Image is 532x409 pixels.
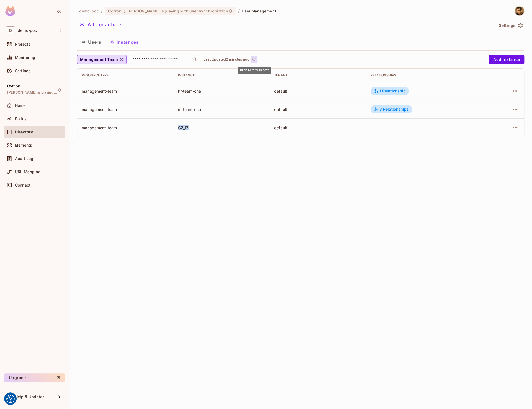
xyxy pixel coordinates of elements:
[250,56,257,63] span: Click to refresh data
[15,143,32,147] span: Elements
[15,55,35,60] span: Monitoring
[7,84,20,88] span: Cytron
[15,69,31,73] span: Settings
[204,57,250,62] p: Last Updated 2 minutes ago
[108,8,122,14] span: Cytron
[4,373,65,382] button: Upgrade
[251,56,257,63] button: refresh
[5,6,15,16] img: SReyMgAAAABJRU5ErkJggg==
[15,156,33,161] span: Audit Log
[178,107,266,112] div: m-team-one
[6,395,15,403] button: Consent Preferences
[101,8,102,14] li: /
[178,73,266,77] div: Instance
[77,20,124,29] button: All Tenants
[7,90,57,95] span: [PERSON_NAME] is playing with user synchroniztion
[77,55,127,64] button: Management Team
[124,9,125,13] span: :
[178,89,266,94] div: hr-team-one
[242,8,276,14] span: User Management
[374,107,409,112] div: 3 Relationships
[274,89,362,94] div: default
[127,8,228,14] span: [PERSON_NAME] is playing with user synchroniztion
[274,107,362,112] div: default
[251,57,256,62] span: refresh
[79,8,99,14] span: the active workspace
[80,56,118,63] span: Management Team
[6,26,15,34] span: D
[178,125,266,130] div: CZ_IZ
[82,89,169,94] div: management-team
[15,170,41,174] span: URL Mapping
[371,73,479,77] div: Relationships
[106,35,143,49] button: Instances
[15,130,33,134] span: Directory
[82,107,169,112] div: management-team
[15,117,27,121] span: Policy
[15,42,30,46] span: Projects
[82,73,169,77] div: Resource type
[15,183,30,187] span: Connect
[82,125,169,130] div: management-team
[238,8,240,14] li: /
[15,395,45,399] span: Help & Updates
[15,103,26,108] span: Home
[515,6,524,15] img: Tomáš Jelínek
[497,21,524,30] button: Settings
[77,35,106,49] button: Users
[6,395,15,403] img: Revisit consent button
[274,125,362,130] div: default
[18,28,37,33] span: Workspace: demo-poc
[374,89,406,94] div: 1 Relationship
[274,73,362,77] div: Tenant
[489,55,524,64] button: Add Instance
[238,67,271,74] div: Click to refresh data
